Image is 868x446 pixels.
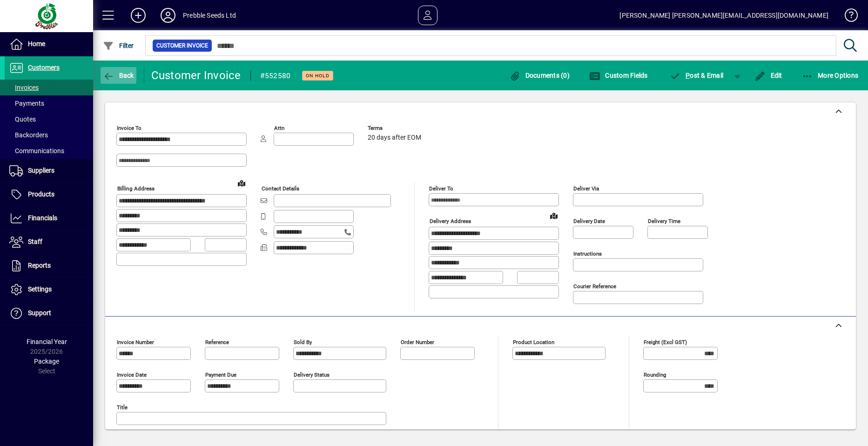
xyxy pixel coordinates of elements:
button: Documents (0) [507,67,572,84]
a: Quotes [5,111,93,127]
div: [PERSON_NAME] [PERSON_NAME][EMAIL_ADDRESS][DOMAIN_NAME] [619,8,828,23]
a: Backorders [5,127,93,143]
span: Documents (0) [509,72,570,79]
span: Support [28,309,51,317]
mat-label: Courier Reference [573,283,616,290]
mat-label: Title [117,404,128,411]
a: Reports [5,254,93,277]
span: P [686,72,690,79]
span: Customer Invoice [156,41,208,50]
span: Package [34,358,59,365]
span: 20 days after EOM [368,134,421,142]
mat-label: Invoice To [117,125,141,131]
mat-label: Delivery time [648,218,680,224]
span: Edit [754,72,782,79]
a: Settings [5,278,93,301]
a: Payments [5,95,93,111]
span: Invoices [9,84,39,91]
span: Customers [28,64,60,71]
button: Profile [153,7,183,24]
a: Suppliers [5,159,93,182]
span: Payments [9,100,44,107]
span: Backorders [9,131,48,139]
span: Staff [28,238,42,245]
button: Post & Email [665,67,728,84]
mat-label: Product location [513,339,554,345]
span: Settings [28,285,52,293]
mat-label: Invoice date [117,372,147,378]
mat-label: Deliver via [573,185,599,192]
button: Custom Fields [587,67,650,84]
a: View on map [234,176,249,190]
a: Staff [5,230,93,254]
button: Edit [752,67,785,84]
app-page-header-button: Back [93,67,144,84]
span: More Options [802,72,859,79]
span: Quotes [9,115,36,123]
span: Suppliers [28,167,54,174]
span: Home [28,40,45,47]
mat-label: Reference [205,339,229,345]
span: Reports [28,262,51,269]
span: Products [28,190,54,198]
a: Knowledge Base [838,2,856,32]
mat-label: Freight (excl GST) [644,339,687,345]
mat-label: Invoice number [117,339,154,345]
span: Back [103,72,134,79]
span: Communications [9,147,64,155]
span: On hold [306,73,330,79]
div: Prebble Seeds Ltd [183,8,236,23]
button: Add [123,7,153,24]
mat-label: Order number [401,339,434,345]
mat-label: Attn [274,125,284,131]
a: Products [5,183,93,206]
a: View on map [546,208,561,223]
mat-label: Sold by [294,339,312,345]
mat-label: Deliver To [429,185,453,192]
span: Financials [28,214,57,222]
a: Communications [5,143,93,159]
mat-label: Rounding [644,372,666,378]
button: Back [101,67,136,84]
span: Custom Fields [589,72,648,79]
a: Invoices [5,80,93,95]
mat-label: Instructions [573,250,602,257]
mat-label: Delivery status [294,372,330,378]
button: Filter [101,37,136,54]
a: Home [5,33,93,56]
button: More Options [800,67,861,84]
span: ost & Email [670,72,724,79]
mat-label: Payment due [205,372,236,378]
a: Support [5,302,93,325]
div: #552580 [260,68,291,83]
a: Financials [5,207,93,230]
span: Filter [103,42,134,49]
mat-label: Delivery date [573,218,605,224]
span: Financial Year [27,338,67,345]
span: Terms [368,125,424,131]
div: Customer Invoice [151,68,241,83]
